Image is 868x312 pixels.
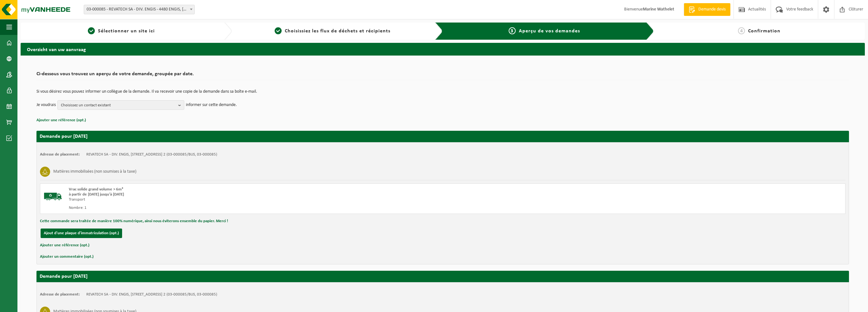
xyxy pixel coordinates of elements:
td: REVATECH SA - DIV. ENGIS, [STREET_ADDRESS] 2 (03-000085/BUS, 03-000085) [86,152,217,157]
strong: Adresse de placement: [40,292,80,296]
span: 3 [509,27,516,34]
span: Aperçu de vos demandes [519,29,580,34]
span: Sélectionner un site ici [98,29,155,34]
a: 2Choisissiez les flux de déchets et récipients [235,27,430,35]
div: Nombre: 1 [69,205,468,210]
span: Demande devis [697,6,727,13]
span: 4 [738,27,745,34]
span: Confirmation [748,29,780,34]
td: REVATECH SA - DIV. ENGIS, [STREET_ADDRESS] 2 (03-000085/BUS, 03-000085) [86,292,217,297]
strong: Adresse de placement: [40,152,80,156]
h2: Overzicht van uw aanvraag [21,43,865,55]
span: Vrac solide grand volume > 6m³ [69,187,123,191]
button: Choisissez un contact existant [57,100,184,110]
strong: Marine Wathelet [643,7,674,12]
img: BL-SO-LV.png [43,187,62,206]
p: Je voudrais [36,100,56,110]
button: Ajout d'une plaque d'immatriculation (opt.) [41,229,122,238]
span: 1 [88,27,95,34]
span: Choisissiez les flux de déchets et récipients [285,29,390,34]
button: Cette commande sera traitée de manière 100% numérique, ainsi nous éviterons ensemble du papier. M... [40,217,228,225]
span: 03-000085 - REVATECH SA - DIV. ENGIS - 4480 ENGIS, RUE DU PARC INDUSTRIEL 2 [84,5,195,14]
h3: Matières immobilisées (non soumises à la taxe) [53,167,136,177]
h2: Ci-dessous vous trouvez un aperçu de votre demande, groupée par date. [36,71,849,80]
strong: Demande pour [DATE] [40,274,88,279]
div: Transport [69,197,468,202]
span: 03-000085 - REVATECH SA - DIV. ENGIS - 4480 ENGIS, RUE DU PARC INDUSTRIEL 2 [84,5,194,14]
button: Ajouter une référence (opt.) [40,241,89,249]
p: Si vous désirez vous pouvez informer un collègue de la demande. Il va recevoir une copie de la de... [36,90,849,94]
button: Ajouter un commentaire (opt.) [40,253,94,261]
strong: à partir de [DATE] jusqu'à [DATE] [69,192,124,196]
button: Ajouter une référence (opt.) [36,116,86,124]
span: Choisissez un contact existant [61,101,176,110]
a: Demande devis [684,3,730,16]
span: 2 [275,27,282,34]
a: 1Sélectionner un site ici [24,27,219,35]
strong: Demande pour [DATE] [40,134,88,139]
p: informer sur cette demande. [186,100,237,110]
